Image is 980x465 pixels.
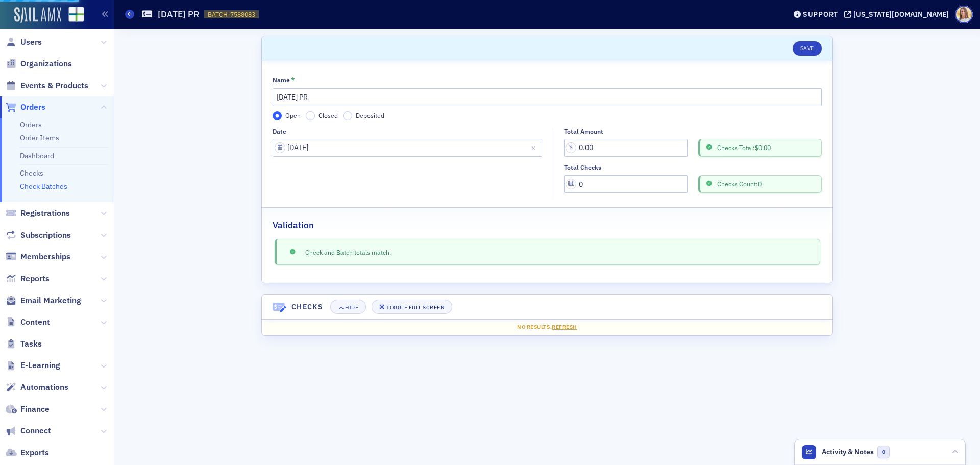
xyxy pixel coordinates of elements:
[552,323,577,330] span: Refresh
[158,8,199,20] h1: [DATE] PR
[20,133,59,142] a: Order Items
[715,179,762,188] span: Checks Count: 0
[528,139,542,157] button: Close
[6,425,51,436] a: Connect
[6,102,45,113] a: Orders
[20,404,50,415] span: Finance
[20,360,60,371] span: E-Learning
[20,382,68,393] span: Automations
[6,382,68,393] a: Automations
[20,251,70,262] span: Memberships
[20,182,67,191] a: Check Batches
[6,230,71,241] a: Subscriptions
[6,295,81,306] a: Email Marketing
[20,273,50,284] span: Reports
[20,208,70,219] span: Registrations
[20,230,71,241] span: Subscriptions
[715,143,771,152] span: Checks Total:
[6,37,42,48] a: Users
[6,404,50,415] a: Finance
[20,295,81,306] span: Email Marketing
[306,111,315,120] input: Closed
[6,316,50,328] a: Content
[298,248,391,257] span: Check and Batch totals match.
[6,251,70,262] a: Memberships
[386,305,444,310] div: Toggle Full Screen
[20,102,45,113] span: Orders
[6,58,72,69] a: Organizations
[20,447,49,458] span: Exports
[20,168,43,178] a: Checks
[20,80,88,91] span: Events & Products
[844,11,952,18] button: [US_STATE][DOMAIN_NAME]
[318,111,338,119] span: Closed
[273,128,286,135] div: Date
[372,300,452,314] button: Toggle Full Screen
[564,139,688,157] input: 0.00
[20,151,54,160] a: Dashboard
[273,218,314,232] h2: Validation
[6,360,60,371] a: E-Learning
[356,111,384,119] span: Deposited
[68,7,84,22] img: SailAMX
[291,76,295,85] abbr: This field is required
[20,316,50,328] span: Content
[343,111,352,120] input: Deposited
[877,446,890,458] span: 0
[61,7,84,24] a: View Homepage
[273,76,290,84] div: Name
[269,323,825,331] div: No results.
[755,143,771,152] span: $0.00
[208,10,255,19] span: BATCH-7588083
[330,300,366,314] button: Hide
[853,10,949,19] div: [US_STATE][DOMAIN_NAME]
[273,111,282,120] input: Open
[793,41,822,56] button: Save
[6,273,50,284] a: Reports
[6,80,88,91] a: Events & Products
[822,447,874,457] span: Activity & Notes
[285,111,301,119] span: Open
[6,338,42,350] a: Tasks
[273,139,542,157] input: MM/DD/YYYY
[291,302,323,312] h4: Checks
[20,425,51,436] span: Connect
[20,338,42,350] span: Tasks
[20,58,72,69] span: Organizations
[564,128,603,135] div: Total Amount
[955,6,973,23] span: Profile
[6,447,49,458] a: Exports
[6,208,70,219] a: Registrations
[20,37,42,48] span: Users
[20,120,42,129] a: Orders
[803,10,838,19] div: Support
[14,7,61,23] img: SailAMX
[564,164,601,172] div: Total Checks
[345,305,358,310] div: Hide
